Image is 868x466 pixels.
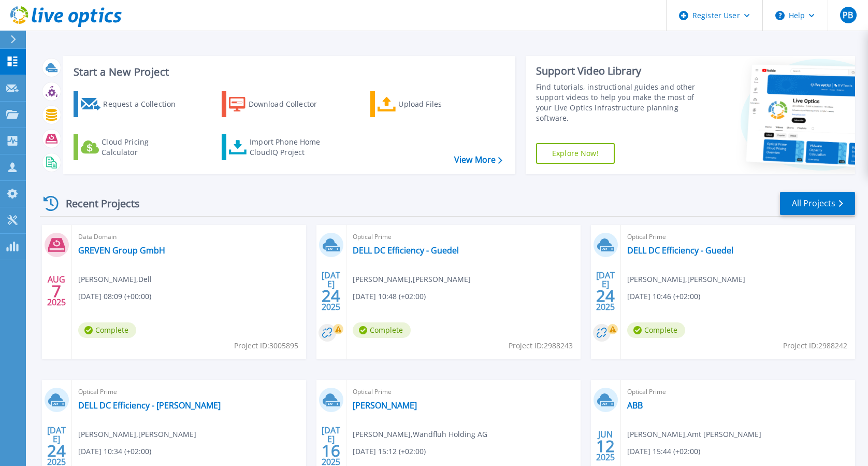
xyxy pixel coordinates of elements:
[627,274,745,285] span: [PERSON_NAME] , [PERSON_NAME]
[102,137,184,158] div: Cloud Pricing Calculator
[627,245,733,256] a: DELL DC Efficiency - Guedel
[353,322,411,338] span: Complete
[47,427,66,465] div: [DATE] 2025
[78,322,136,338] span: Complete
[47,272,66,310] div: AUG 2025
[353,386,574,398] span: Optical Prime
[596,427,615,465] div: JUN 2025
[536,82,702,123] div: Find tutorials, instructional guides and other support videos to help you make the most of your L...
[627,231,849,243] span: Optical Prime
[78,245,165,256] a: GREVEN Group GmbH
[78,400,221,411] a: DELL DC Efficiency - [PERSON_NAME]
[627,322,685,338] span: Complete
[627,446,700,457] span: [DATE] 15:44 (+02:00)
[627,400,643,411] a: ABB
[353,446,426,457] span: [DATE] 15:12 (+02:00)
[78,291,151,302] span: [DATE] 08:09 (+00:00)
[596,291,615,300] span: 24
[596,442,615,450] span: 12
[103,94,186,115] div: Request a Collection
[322,291,340,300] span: 24
[353,400,417,411] a: [PERSON_NAME]
[78,386,300,398] span: Optical Prime
[353,429,487,440] span: [PERSON_NAME] , Wandfluh Holding AG
[321,427,341,465] div: [DATE] 2025
[370,91,486,117] a: Upload Files
[74,134,189,160] a: Cloud Pricing Calculator
[398,94,481,115] div: Upload Files
[78,274,152,285] span: [PERSON_NAME] , Dell
[322,446,340,455] span: 16
[40,191,154,216] div: Recent Projects
[536,143,615,164] a: Explore Now!
[353,245,459,256] a: DELL DC Efficiency - Guedel
[627,429,761,440] span: [PERSON_NAME] , Amt [PERSON_NAME]
[509,340,573,351] span: Project ID: 2988243
[234,340,298,351] span: Project ID: 3005895
[222,91,337,117] a: Download Collector
[52,287,61,295] span: 7
[780,192,855,215] a: All Projects
[78,231,300,243] span: Data Domain
[321,272,341,310] div: [DATE] 2025
[536,64,702,78] div: Support Video Library
[454,155,502,165] a: View More
[627,386,849,398] span: Optical Prime
[78,446,151,457] span: [DATE] 10:34 (+02:00)
[627,291,700,302] span: [DATE] 10:46 (+02:00)
[353,291,426,302] span: [DATE] 10:48 (+02:00)
[250,137,330,158] div: Import Phone Home CloudIQ Project
[78,429,196,440] span: [PERSON_NAME] , [PERSON_NAME]
[353,274,471,285] span: [PERSON_NAME] , [PERSON_NAME]
[74,91,189,117] a: Request a Collection
[74,66,502,78] h3: Start a New Project
[596,272,615,310] div: [DATE] 2025
[783,340,847,351] span: Project ID: 2988242
[47,446,66,455] span: 24
[249,94,331,115] div: Download Collector
[843,11,853,19] span: PB
[353,231,574,243] span: Optical Prime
